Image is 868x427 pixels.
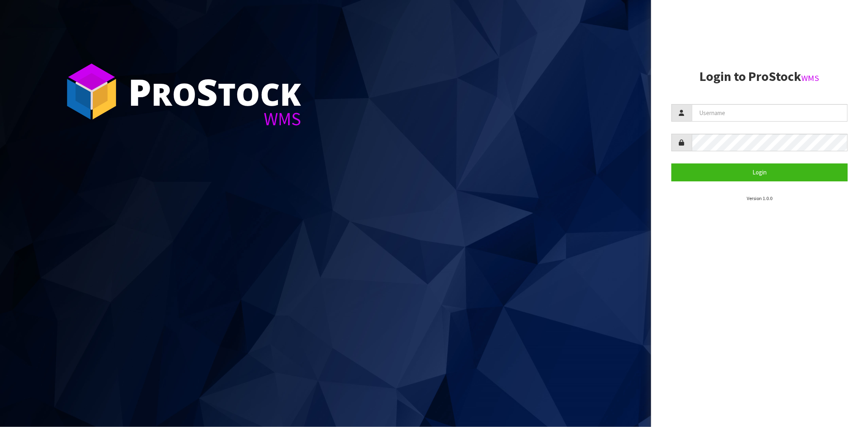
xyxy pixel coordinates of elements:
div: ro tock [128,73,301,110]
small: WMS [801,73,819,83]
img: ProStock Cube [61,61,122,122]
input: Username [692,104,848,122]
button: Login [671,163,848,181]
div: WMS [128,110,301,128]
span: S [197,67,218,116]
h2: Login to ProStock [671,70,848,84]
span: P [128,67,151,116]
small: Version 1.0.0 [747,195,772,201]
